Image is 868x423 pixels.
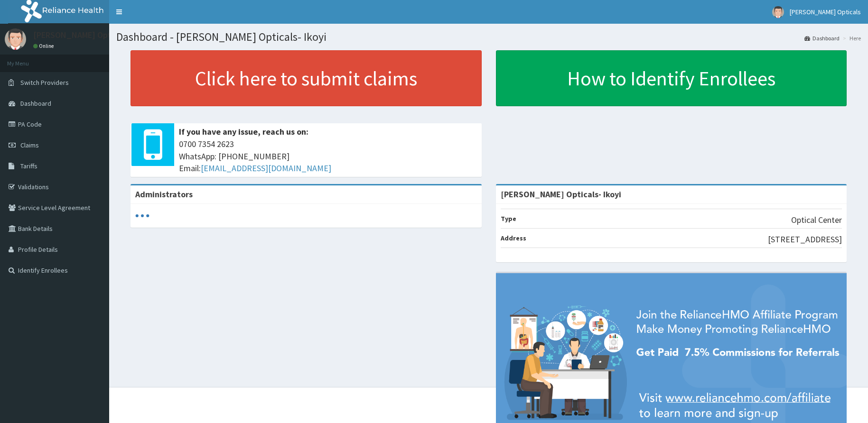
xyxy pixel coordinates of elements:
[201,163,331,174] a: [EMAIL_ADDRESS][DOMAIN_NAME]
[840,34,861,42] li: Here
[768,233,842,246] p: [STREET_ADDRESS]
[20,78,69,87] span: Switch Providers
[33,31,128,39] p: [PERSON_NAME] Opticals
[790,8,861,16] span: [PERSON_NAME] Opticals
[135,189,193,200] b: Administrators
[20,162,37,170] span: Tariffs
[179,126,308,137] b: If you have any issue, reach us on:
[20,99,51,108] span: Dashboard
[501,234,526,242] b: Address
[179,138,477,175] span: 0700 7354 2623 WhatsApp: [PHONE_NUMBER] Email:
[501,189,621,200] strong: [PERSON_NAME] Opticals- Ikoyi
[496,50,847,106] a: How to Identify Enrollees
[116,31,861,43] h1: Dashboard - [PERSON_NAME] Opticals- Ikoyi
[501,214,516,223] b: Type
[791,214,842,226] p: Optical Center
[804,34,840,42] a: Dashboard
[131,50,482,106] a: Click here to submit claims
[33,43,56,49] a: Online
[20,141,39,149] span: Claims
[772,6,784,18] img: User Image
[135,209,149,223] svg: audio-loading
[5,28,26,50] img: User Image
